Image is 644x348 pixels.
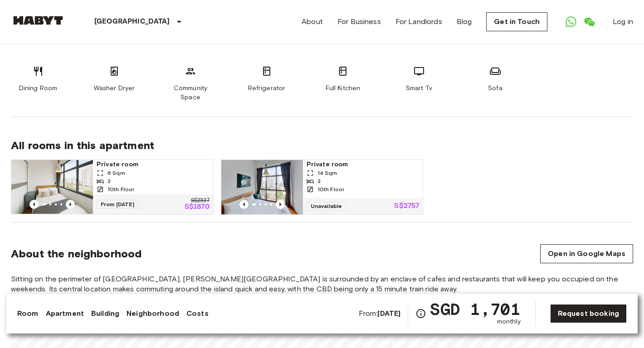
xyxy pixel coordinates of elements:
span: All rooms in this apartment [11,139,633,152]
span: About the neighborhood [11,247,141,261]
a: Get in Touch [486,12,547,31]
span: From [DATE] [97,200,138,209]
img: Marketing picture of unit SG-01-116-001-01 [221,160,303,214]
img: Marketing picture of unit SG-01-116-001-02 [11,160,93,214]
span: 10th Floor [317,185,345,193]
p: S$2757 [394,203,419,210]
span: 3 [317,177,321,185]
p: S$2337 [191,198,210,203]
span: Refrigerator [248,84,286,93]
span: Private room [97,160,210,169]
svg: Check cost overview for full price breakdown. Please note that discounts apply to new joiners onl... [415,308,426,319]
span: monthly [497,317,521,326]
a: Building [91,308,119,319]
button: Previous image [29,200,39,209]
a: For Business [337,16,381,27]
a: Open WeChat [580,13,598,31]
span: Dining Room [19,84,58,93]
span: 3 [107,177,111,185]
a: About [302,16,323,27]
a: Room [17,308,39,319]
a: Apartment [46,308,84,319]
a: Neighborhood [127,308,179,319]
span: Private room [307,160,420,169]
span: SGD 1,701 [430,301,520,317]
span: Smart Tv [406,84,432,93]
span: Full Kitchen [326,84,361,93]
button: Previous image [66,200,75,209]
a: Open WhatsApp [562,13,580,31]
p: S$1870 [185,203,210,211]
p: [GEOGRAPHIC_DATA] [94,16,170,27]
span: Sofa [488,84,503,93]
span: Washer Dryer [94,84,135,93]
a: Request booking [550,304,627,323]
a: Blog [457,16,472,27]
span: 14 Sqm [317,169,337,177]
button: Previous image [239,200,249,209]
b: [DATE] [377,309,400,318]
a: Marketing picture of unit SG-01-116-001-01Previous imagePrevious imagePrivate room14 Sqm310th Flo... [221,159,424,215]
span: 6 Sqm [107,169,125,177]
a: Open in Google Maps [540,244,633,263]
a: Marketing picture of unit SG-01-116-001-02Previous imagePrevious imagePrivate room6 Sqm310th Floo... [11,159,214,215]
a: Log in [613,16,633,27]
span: Unavailable [307,202,346,211]
span: From: [359,309,401,319]
span: Community Space [163,84,218,102]
a: Costs [186,308,209,319]
span: 10th Floor [107,185,135,193]
button: Previous image [276,200,285,209]
span: Sitting on the perimeter of [GEOGRAPHIC_DATA], [PERSON_NAME][GEOGRAPHIC_DATA] is surrounded by an... [11,274,633,294]
img: Habyt [11,16,65,25]
a: For Landlords [395,16,442,27]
